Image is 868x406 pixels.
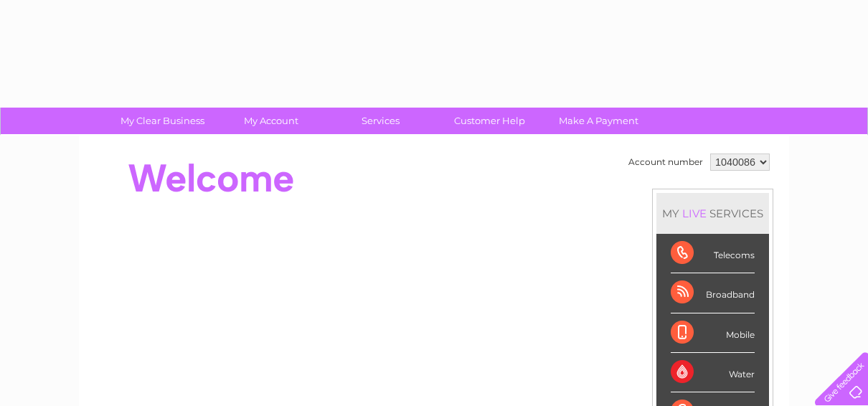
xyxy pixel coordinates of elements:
[212,108,331,134] a: My Account
[679,207,709,220] div: LIVE
[539,108,658,134] a: Make A Payment
[671,234,755,273] div: Telecoms
[656,193,769,234] div: MY SERVICES
[625,150,707,174] td: Account number
[671,273,755,313] div: Broadband
[671,313,755,353] div: Mobile
[321,108,440,134] a: Services
[430,108,549,134] a: Customer Help
[103,108,222,134] a: My Clear Business
[671,353,755,392] div: Water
